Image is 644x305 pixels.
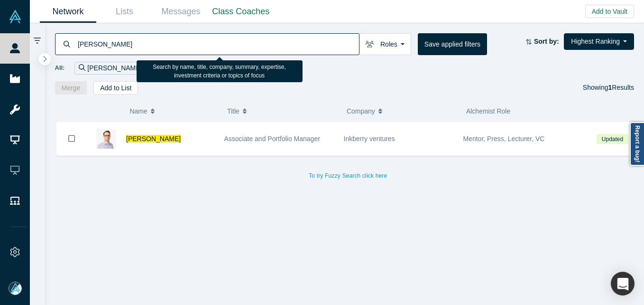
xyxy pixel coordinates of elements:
[9,10,22,23] img: Alchemist Vault Logo
[359,33,411,55] button: Roles
[227,101,239,121] span: Title
[153,0,209,23] a: Messages
[77,33,359,55] input: Search by name, title, company, summary, expertise, investment criteria or topics of focus
[534,38,559,45] strong: Sort by:
[608,84,634,91] span: Results
[129,101,147,121] span: Name
[126,135,181,143] a: [PERSON_NAME]
[564,33,634,50] button: Highest Ranking
[347,101,456,121] button: Company
[96,0,153,23] a: Lists
[224,135,320,143] span: Associate and Portfolio Manager
[129,101,217,121] button: Name
[96,129,116,149] img: Cyril Shtabtsovsky's Profile Image
[142,63,149,74] button: Remove Filter
[344,135,395,143] span: Inkberry ventures
[608,84,612,91] strong: 1
[57,122,86,155] button: Bookmark
[55,81,87,95] button: Merge
[227,101,337,121] button: Title
[466,107,510,115] span: Alchemist Role
[40,0,96,23] a: Network
[418,33,487,55] button: Save applied filters
[630,122,644,166] a: Report a bug!
[9,282,22,295] img: Mia Scott's Account
[583,81,634,95] div: Showing
[585,5,634,18] button: Add to Vault
[597,134,628,144] span: Updated
[302,170,394,182] button: To try Fuzzy Search click here
[463,135,545,143] span: Mentor, Press, Lecturer, VC
[347,101,375,121] span: Company
[209,0,273,23] a: Class Coaches
[55,63,65,73] span: All:
[93,81,138,95] button: Add to List
[74,62,153,75] div: [PERSON_NAME]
